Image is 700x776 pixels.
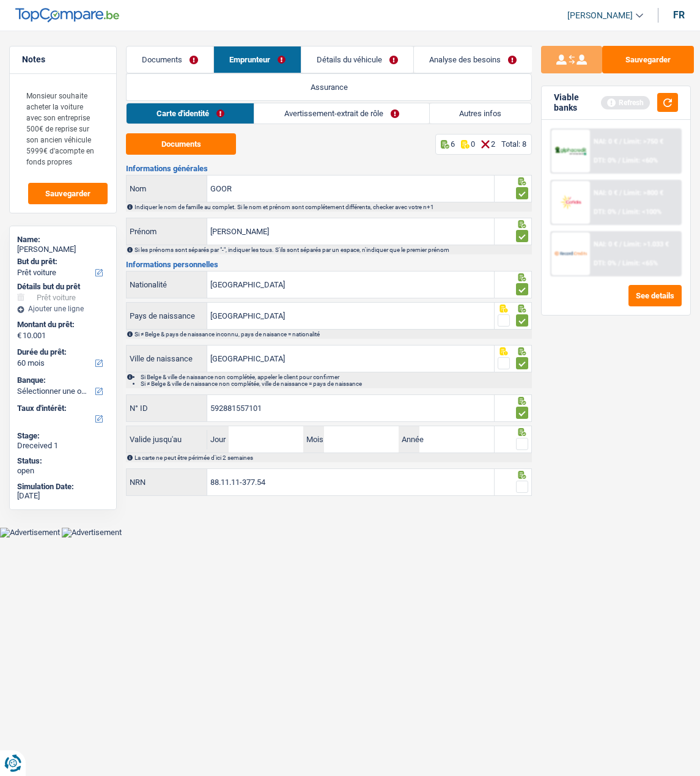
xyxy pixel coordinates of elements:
[301,46,413,73] a: Détails du véhicule
[602,46,694,73] button: Sauvegarder
[126,164,532,172] h3: Informations générales
[673,9,685,21] div: fr
[141,374,531,380] li: Si Belge & ville de naissance non complétée, appeler le client pour confirmer
[594,157,616,164] span: DTI: 0%
[619,240,622,248] span: /
[207,303,494,329] input: Belgique
[15,8,119,23] img: TopCompare Logo
[17,347,106,357] label: Durée du prêt:
[127,46,213,73] a: Documents
[214,46,301,73] a: Emprunteur
[618,259,621,267] span: /
[127,74,531,100] a: Assurance
[399,426,419,453] label: Année
[17,404,106,413] label: Taux d'intérêt:
[594,259,616,267] span: DTI: 0%
[594,138,617,146] span: NAI: 0 €
[134,454,531,461] div: La carte ne peut être périmée d'ici 2 semaines
[17,282,109,292] div: Détails but du prêt
[619,138,622,146] span: /
[229,426,303,453] input: JJ
[17,456,109,466] div: Status:
[624,189,663,197] span: Limit: >800 €
[127,469,207,495] label: NRN
[126,261,532,268] h3: Informations personnelles
[207,469,494,495] input: 12.12.12-123.12
[619,189,622,197] span: /
[594,240,617,248] span: NAI: 0 €
[254,103,429,124] a: Avertissement-extrait de rôle
[22,54,104,65] h5: Notes
[17,235,109,245] div: Name:
[17,257,106,267] label: But du prêt:
[127,395,207,421] label: N° ID
[554,194,587,210] img: Cofidis
[594,208,616,216] span: DTI: 0%
[501,139,526,149] div: Total: 8
[567,10,633,21] span: [PERSON_NAME]
[134,204,531,210] div: Indiquer le nom de famille au complet. Si le nom et prénom sont complétement différents, checker ...
[17,491,109,501] div: [DATE]
[141,380,531,387] li: Si ≠ Belge & ville de naissance non complétée, ville de naissance = pays de naissance
[17,466,109,476] div: open
[134,331,531,338] div: Si ≠ Belge & pays de naissance inconnu, pays de naisance = nationalité
[45,190,90,198] span: Sauvegarder
[622,259,658,267] span: Limit: <65%
[207,426,228,453] label: Jour
[127,103,254,124] a: Carte d'identité
[554,146,587,155] img: AlphaCredit
[558,6,643,26] a: [PERSON_NAME]
[430,103,531,124] a: Autres infos
[127,176,207,202] label: Nom
[17,431,109,441] div: Stage:
[622,157,658,164] span: Limit: <60%
[624,138,663,146] span: Limit: >750 €
[303,426,324,453] label: Mois
[471,139,475,149] p: 0
[127,218,207,245] label: Prénom
[134,246,531,253] div: Si les prénoms sont séparés par "-", indiquer les tous. S'ils sont séparés par un espace, n'indiq...
[17,245,109,254] div: [PERSON_NAME]
[17,331,21,341] span: €
[554,92,601,113] div: Viable banks
[17,375,106,385] label: Banque:
[17,305,109,313] div: Ajouter une ligne
[127,430,207,449] label: Valide jusqu'au
[624,240,669,248] span: Limit: >1.033 €
[127,272,207,298] label: Nationalité
[554,245,587,262] img: Record Credits
[126,133,236,155] button: Documents
[618,157,621,164] span: /
[324,426,399,453] input: MM
[451,139,455,149] p: 6
[414,46,532,73] a: Analyse des besoins
[17,441,109,451] div: Dreceived 1
[28,183,108,204] button: Sauvegarder
[628,285,682,306] button: See details
[17,482,109,492] div: Simulation Date:
[601,96,650,109] div: Refresh
[127,346,207,372] label: Ville de naissance
[419,426,494,453] input: AAAA
[622,208,661,216] span: Limit: <100%
[207,272,494,298] input: Belgique
[618,208,621,216] span: /
[17,320,106,330] label: Montant du prêt:
[491,139,495,149] p: 2
[127,303,207,329] label: Pays de naissance
[594,189,617,197] span: NAI: 0 €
